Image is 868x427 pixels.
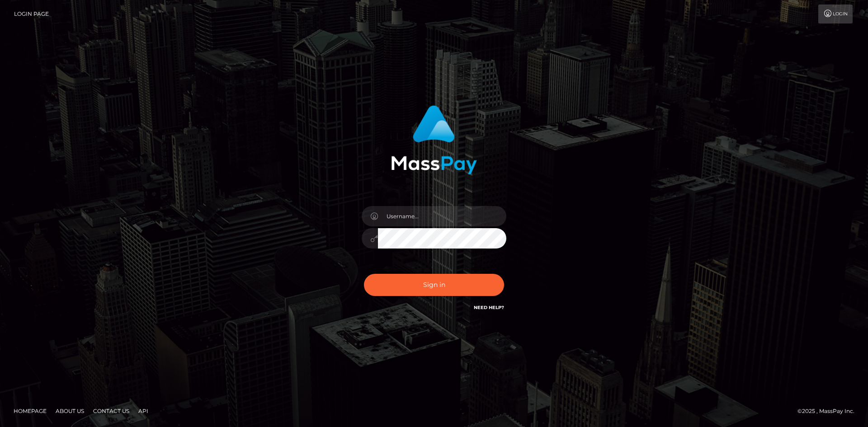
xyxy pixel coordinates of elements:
[364,274,504,296] button: Sign in
[90,404,133,418] a: Contact Us
[52,404,88,418] a: About Us
[818,5,853,23] a: Login
[474,305,504,310] a: Need Help?
[378,206,506,226] input: Username...
[10,404,50,418] a: Homepage
[14,5,49,23] a: Login Page
[135,404,152,418] a: API
[391,105,477,174] img: MassPay Login
[797,406,861,416] div: © 2025 , MassPay Inc.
